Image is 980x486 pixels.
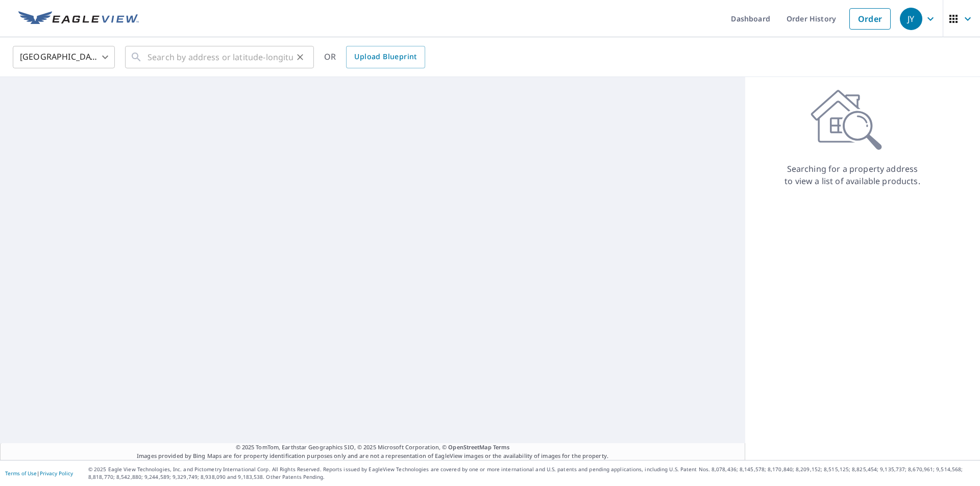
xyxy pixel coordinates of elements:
img: EV Logo [18,11,139,27]
div: [GEOGRAPHIC_DATA] [13,43,115,71]
a: Upload Blueprint [346,46,425,68]
a: Terms [493,443,510,451]
a: Privacy Policy [40,470,73,477]
p: © 2025 Eagle View Technologies, Inc. and Pictometry International Corp. All Rights Reserved. Repo... [88,466,975,481]
span: Upload Blueprint [354,50,416,63]
input: Search by address or latitude-longitude [148,43,293,71]
p: | [5,470,73,476]
p: Searching for a property address to view a list of available products. [784,163,921,187]
div: OR [324,46,425,68]
span: © 2025 TomTom, Earthstar Geographics SIO, © 2025 Microsoft Corporation, © [236,443,510,452]
button: Clear [293,50,307,64]
a: OpenStreetMap [448,443,491,451]
a: Order [849,8,891,30]
div: JY [900,8,922,30]
a: Terms of Use [5,470,37,477]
